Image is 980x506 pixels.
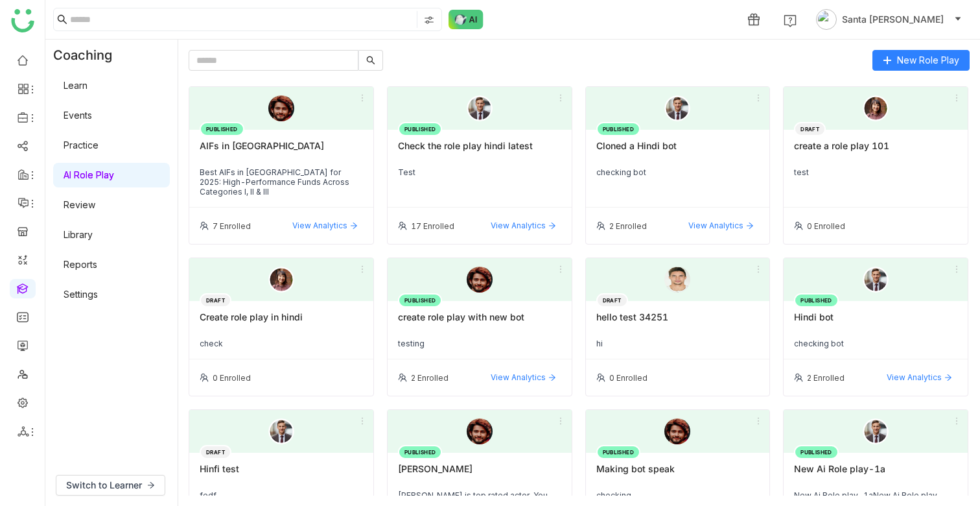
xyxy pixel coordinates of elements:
[816,9,837,30] img: avatar
[398,122,443,136] div: PUBLISHED
[897,53,959,67] span: New Role Play
[66,478,142,492] span: Switch to Learner
[200,167,363,197] div: Best AIFs in [GEOGRAPHIC_DATA] for 2025: High-Performance Funds Across Categories I, II & III
[398,463,561,485] div: [PERSON_NAME]
[596,339,760,348] div: hi
[609,373,647,383] div: 0 Enrolled
[485,218,561,234] button: View Analytics
[807,373,845,383] div: 2 Enrolled
[213,221,251,231] div: 7 Enrolled
[200,140,363,162] div: AIFs in [GEOGRAPHIC_DATA]
[485,370,561,385] button: View Analytics
[398,293,443,307] div: PUBLISHED
[683,218,759,234] button: View Analytics
[596,122,641,136] div: PUBLISHED
[872,50,970,71] button: New Role Play
[794,293,839,307] div: PUBLISHED
[842,12,944,27] span: Santa [PERSON_NAME]
[813,9,964,30] button: Santa [PERSON_NAME]
[398,445,443,459] div: PUBLISHED
[794,463,957,485] div: New Ai Role play-1a
[596,445,641,459] div: PUBLISHED
[268,418,294,444] img: male-person.png
[794,311,957,333] div: Hindi bot
[64,259,97,270] a: Reports
[467,95,493,121] img: male-person.png
[64,199,95,210] a: Review
[794,445,839,459] div: PUBLISHED
[64,229,93,240] a: Library
[200,311,363,333] div: Create role play in hindi
[411,221,454,231] div: 17 Enrolled
[596,293,628,307] div: DRAFT
[863,267,889,293] img: male-person.png
[200,339,363,348] div: check
[64,80,87,91] a: Learn
[411,373,449,383] div: 2 Enrolled
[596,490,760,500] div: checking
[200,490,363,500] div: fedf
[56,475,165,496] button: Switch to Learner
[881,370,957,385] button: View Analytics
[467,418,493,444] img: 6891e6b463e656570aba9a5a
[794,339,957,348] div: checking bot
[268,95,294,121] img: 6891e6b463e656570aba9a5a
[863,418,889,444] img: male-person.png
[64,139,99,151] a: Practice
[45,40,132,71] div: Coaching
[200,293,231,307] div: DRAFT
[491,372,546,383] span: View Analytics
[784,14,797,27] img: help.svg
[664,95,690,121] img: male-person.png
[200,445,231,459] div: DRAFT
[794,167,957,177] div: test
[287,218,363,234] button: View Analytics
[609,221,647,231] div: 2 Enrolled
[491,220,546,232] span: View Analytics
[688,220,743,232] span: View Analytics
[863,95,889,121] img: female-person.png
[398,140,561,162] div: Check the role play hindi latest
[64,110,92,121] a: Events
[807,221,845,231] div: 0 Enrolled
[664,267,690,293] img: 68930212d8d78f14571aeecf
[292,220,347,232] span: View Analytics
[213,373,251,383] div: 0 Enrolled
[794,122,826,136] div: DRAFT
[398,311,561,333] div: create role play with new bot
[794,140,957,162] div: create a role play 101
[11,9,34,32] img: logo
[596,140,760,162] div: Cloned a Hindi bot
[887,372,942,383] span: View Analytics
[200,122,244,136] div: PUBLISHED
[449,10,484,29] img: ask-buddy-normal.svg
[64,169,114,180] a: AI Role Play
[467,267,493,293] img: 6891e6b463e656570aba9a5a
[664,418,690,444] img: 6891e6b463e656570aba9a5a
[398,339,561,348] div: testing
[200,463,363,485] div: Hinfi test
[596,311,760,333] div: hello test 34251
[596,167,760,177] div: checking bot
[596,463,760,485] div: Making bot speak
[64,289,98,300] a: Settings
[268,267,294,293] img: female-person.png
[398,167,561,177] div: Test
[424,15,434,25] img: search-type.svg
